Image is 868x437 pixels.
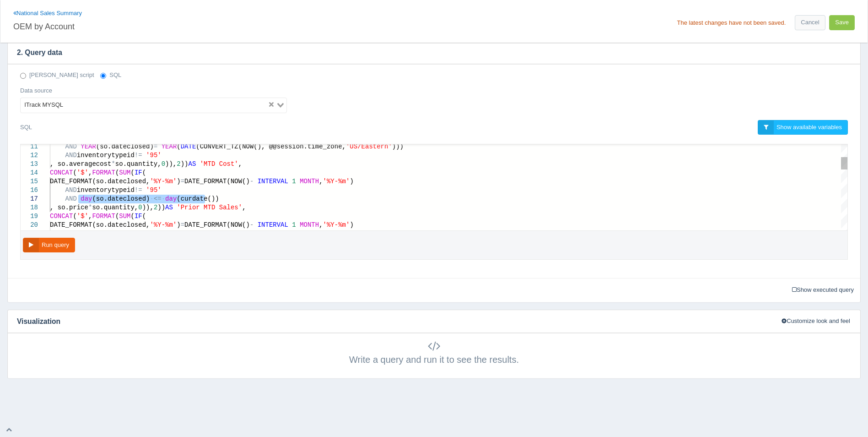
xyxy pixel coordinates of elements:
span: = [181,221,184,229]
button: Run query [23,238,75,253]
span: 1 [292,178,296,185]
div: 14 [21,169,38,177]
span: '%Y-%m' [323,178,350,185]
span: AS [189,160,196,168]
span: '95' [146,152,162,159]
span: so.quantity, [115,160,162,168]
span: 'US/Eastern' [346,143,392,150]
span: YEAR [81,143,96,150]
span: )), [142,204,154,211]
span: DATE [181,143,196,150]
input: Chart title [13,18,431,33]
span: FORMAT [92,169,115,176]
span: ( [115,213,119,220]
span: , so.averagecost [50,160,111,168]
span: day [165,195,177,202]
span: DATE_FORMAT(NOW() [184,178,250,185]
span: AS [165,204,173,211]
span: DATE_FORMAT(NOW() [184,221,250,229]
span: FORMAT [92,213,115,220]
span: ) [350,221,353,229]
span: (curdate()) [177,195,219,202]
span: ( [73,169,76,176]
span: YEAR [162,143,177,150]
span: ITrack MYSQL [22,100,65,111]
a: National Sales Summary [13,10,82,16]
span: · [150,195,153,202]
div: 20 [21,221,38,229]
span: '95' [146,230,162,237]
span: inventorytypeid [77,230,135,237]
span: INTERVAL [258,178,288,185]
div: Write a query and run it to see the results. [17,340,851,366]
span: )), [165,160,177,168]
span: DATE_FORMAT(so.dateclosed, [50,178,150,185]
span: DATE_FORMAT(so.dateclosed, [50,221,150,229]
span: ( [73,213,76,220]
span: , so.price [50,204,88,211]
span: ( [177,143,180,150]
span: AND [65,186,77,194]
label: SQL [20,120,32,135]
span: '%Y-%m' [323,221,350,229]
span: Show available variables [776,124,842,131]
span: IF [135,169,142,176]
span: IF [135,213,142,220]
span: - [250,221,253,229]
span: SUM [119,213,130,220]
div: 19 [21,212,38,221]
span: ( [142,169,146,176]
span: AND [65,152,77,159]
button: Clear Selected [269,101,274,109]
span: <= [154,195,162,202]
div: 15 [21,177,38,186]
span: ))) [392,143,404,150]
h4: Visualization [8,310,771,333]
span: '%Y-%m' [150,178,177,185]
span: 0 [162,160,165,168]
a: Show executed query [789,283,857,297]
span: , [88,169,92,176]
span: ) [177,221,180,229]
div: The latest changes have not been saved. [677,20,786,26]
div: 18 [21,203,38,212]
span: inventorytypeid [77,152,135,159]
input: [PERSON_NAME] script [20,73,26,79]
label: Data source [20,87,52,95]
span: MONTH [300,178,319,185]
span: (CONVERT_TZ(NOW(), @@session.time_zone, [196,143,346,150]
span: MONTH [300,221,319,229]
input: Search for option [66,100,267,111]
span: = [154,143,157,150]
span: ( [115,169,119,176]
span: = [181,178,184,185]
span: != [135,152,142,159]
span: AND [65,195,77,202]
span: , [88,213,92,220]
span: 0 [138,204,142,211]
div: Search for option [20,98,287,113]
span: , [242,204,246,211]
span: inventorytypeid [77,186,135,194]
span: 'Prior MTD Sales' [177,204,242,211]
label: [PERSON_NAME] script [20,71,94,80]
button: Save [829,15,855,30]
h4: 2. Query data [8,41,846,64]
span: day [81,195,92,202]
span: , [319,221,323,229]
span: '95' [146,186,162,194]
span: 2 [154,204,157,211]
span: , [319,178,323,185]
input: SQL [100,73,106,79]
button: Customize look and feel [778,314,853,328]
span: ( [131,169,135,176]
span: 'MTD Cost' [200,160,238,168]
span: '$' [77,213,88,220]
span: 1 [292,221,296,229]
span: )) [157,204,165,211]
div: 16 [21,186,38,195]
span: 2 [177,160,180,168]
span: · [162,195,165,202]
span: '$' [77,169,88,176]
span: '%Y-%m' [150,221,177,229]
